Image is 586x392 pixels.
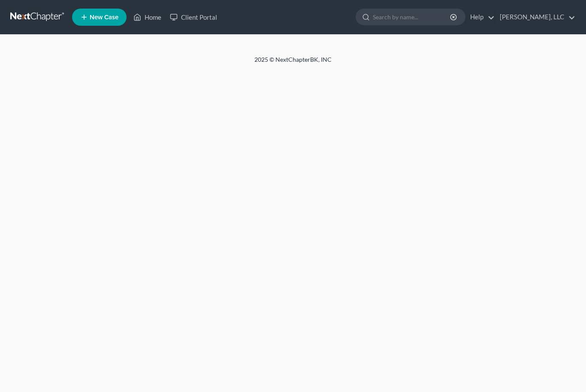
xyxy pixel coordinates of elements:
[129,9,166,25] a: Home
[90,14,118,21] span: New Case
[466,9,495,25] a: Help
[495,9,575,25] a: [PERSON_NAME], LLC
[48,55,538,71] div: 2025 © NextChapterBK, INC
[373,9,451,25] input: Search by name...
[166,9,221,25] a: Client Portal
